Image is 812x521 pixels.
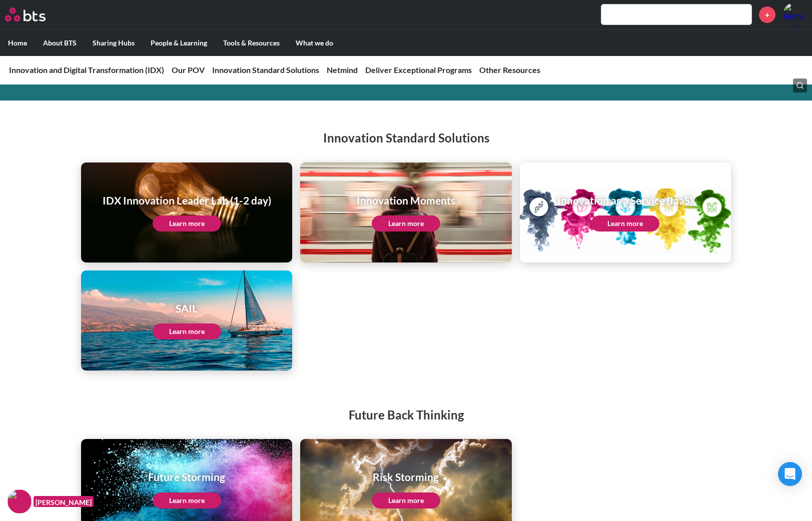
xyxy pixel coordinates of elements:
a: Learn more [153,492,221,508]
a: + [759,6,775,23]
a: Other Resources [479,65,540,74]
label: People & Learning [143,30,215,56]
label: About BTS [35,30,85,56]
img: BTS Logo [5,7,46,21]
a: Deliver Exceptional Programs [365,65,472,74]
h1: Innovation Moments [357,193,455,207]
label: Tools & Resources [215,30,288,56]
a: Netmind [327,65,358,74]
a: Go home [5,7,64,21]
h1: IDX Innovation Leader Lab (1-2 day) [103,193,271,207]
img: F [8,489,32,513]
label: Sharing Hubs [85,30,143,56]
div: Open Intercom Messenger [778,462,802,486]
a: Learn more [153,215,221,231]
img: Emma Nystrom [783,2,807,26]
a: Learn more [591,215,659,231]
label: What we do [288,30,341,56]
figcaption: [PERSON_NAME] [34,496,94,507]
a: Learn more [372,215,440,231]
h1: SAIL [153,301,221,315]
a: Innovation Standard Solutions [212,65,319,74]
a: Learn more [372,492,440,508]
h1: Future Storming [148,469,225,484]
a: Learn more [153,323,221,339]
a: Our POV [172,65,205,74]
h1: Innovation as a Service (IaaS) [557,193,693,207]
a: Innovation and Digital Transformation (IDX) [9,65,164,74]
h1: Risk Storming [372,469,440,484]
a: Profile [783,2,807,26]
